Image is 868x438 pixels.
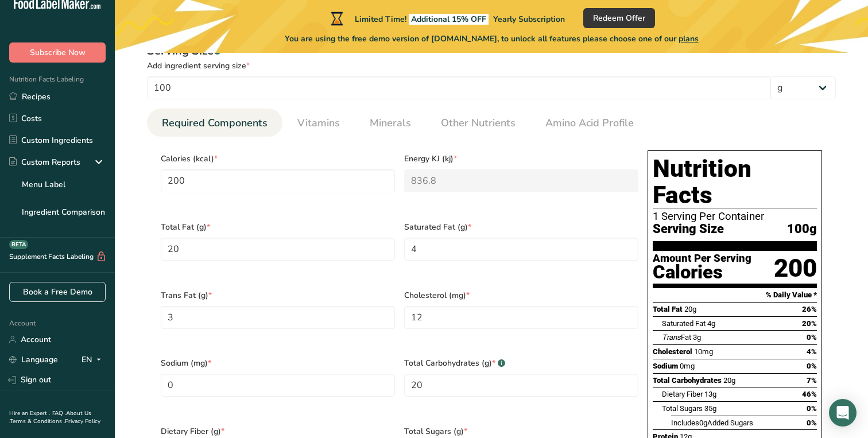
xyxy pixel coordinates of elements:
span: Dietary Fiber [662,390,703,398]
div: Open Intercom Messenger [829,399,857,427]
span: 0% [807,333,817,342]
span: Cholesterol (mg) [404,289,638,301]
div: Calories [653,264,751,281]
button: Redeem Offer [583,8,655,28]
span: Total Fat (g) [161,221,395,233]
div: Custom Reports [9,156,80,168]
span: 0% [807,418,817,427]
a: About Us . [9,409,91,425]
div: 1 Serving Per Container [653,211,817,222]
span: 46% [802,390,817,398]
span: Includes Added Sugars [671,418,753,427]
span: Additional 15% OFF [409,14,489,25]
span: Required Components [162,115,268,131]
span: Redeem Offer [593,12,645,24]
div: Amount Per Serving [653,253,751,264]
span: Yearly Subscription [493,14,565,25]
div: Limited Time! [328,11,565,25]
span: 20g [723,376,735,385]
span: plans [679,33,699,44]
span: Saturated Fat (g) [404,221,638,233]
h1: Nutrition Facts [653,156,817,208]
span: Serving Size [653,222,724,237]
button: Subscribe Now [9,42,106,63]
span: Amino Acid Profile [545,115,634,131]
span: You are using the free demo version of [DOMAIN_NAME], to unlock all features please choose one of... [285,33,699,45]
a: Book a Free Demo [9,282,106,302]
input: Type your serving size here [147,76,770,99]
span: 0g [699,418,707,427]
span: Energy KJ (kj) [404,153,638,165]
span: Total Carbohydrates [653,376,722,385]
span: Subscribe Now [30,46,86,59]
span: Total Sugars (g) [404,425,638,437]
span: Fat [662,333,691,342]
section: % Daily Value * [653,288,817,302]
span: Other Nutrients [441,115,516,131]
span: 100g [787,222,817,237]
span: 0% [807,404,817,413]
span: Trans Fat (g) [161,289,395,301]
span: 3g [693,333,701,342]
i: Trans [662,333,681,342]
span: Cholesterol [653,347,692,356]
span: 35g [704,404,716,413]
span: Sodium (mg) [161,357,395,369]
span: Dietary Fiber (g) [161,425,395,437]
span: 20% [802,319,817,328]
div: 200 [774,253,817,284]
div: Add ingredient serving size [147,60,836,72]
span: 20g [684,305,696,313]
span: Total Fat [653,305,683,313]
span: 0mg [680,362,695,370]
span: 7% [807,376,817,385]
a: Privacy Policy [65,417,100,425]
span: 10mg [694,347,713,356]
span: 26% [802,305,817,313]
span: Total Sugars [662,404,703,413]
a: FAQ . [52,409,66,417]
span: Total Carbohydrates (g) [404,357,638,369]
a: Hire an Expert . [9,409,50,417]
span: 4g [707,319,715,328]
span: 13g [704,390,716,398]
span: 4% [807,347,817,356]
div: BETA [9,240,28,249]
span: 0% [807,362,817,370]
a: Language [9,350,58,370]
span: Saturated Fat [662,319,706,328]
a: Terms & Conditions . [10,417,65,425]
span: Sodium [653,362,678,370]
span: Vitamins [297,115,340,131]
div: EN [82,353,106,367]
span: Minerals [370,115,411,131]
span: Calories (kcal) [161,153,395,165]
